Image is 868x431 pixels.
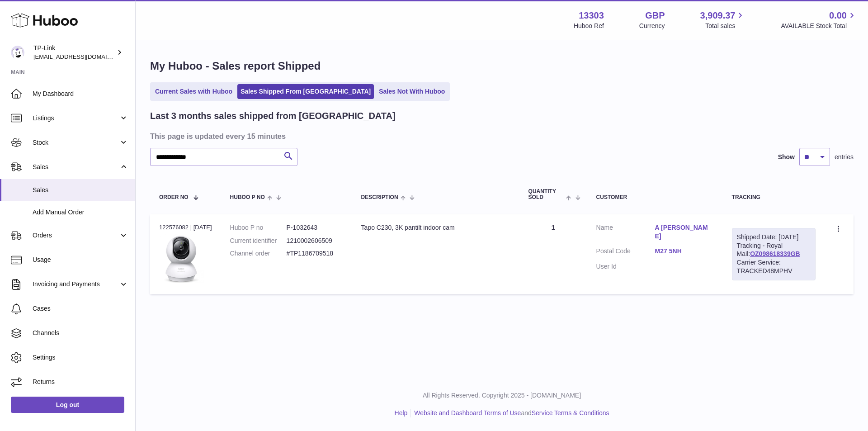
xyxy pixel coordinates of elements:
span: [EMAIL_ADDRESS][DOMAIN_NAME] [33,53,133,60]
dd: #TP1186709518 [287,249,343,258]
a: Website and Dashboard Terms of Use [414,409,521,417]
a: 0.00 AVAILABLE Stock Total [781,9,857,30]
td: 1 [519,214,587,294]
span: Sales [33,163,119,171]
img: 133031739979856.jpg [159,234,204,283]
a: Sales Not With Huboo [376,84,448,99]
h2: Last 3 months sales shipped from [GEOGRAPHIC_DATA] [150,110,396,122]
div: TP-Link [33,44,115,61]
p: All Rights Reserved. Copyright 2025 - [DOMAIN_NAME] [143,391,861,400]
dd: 1210002606509 [287,237,343,245]
span: Returns [33,378,128,386]
div: 122576082 | [DATE] [159,223,212,232]
strong: GBP [645,9,665,22]
div: Tapo C230, 3K pantilt indoor cam [361,223,510,232]
span: Stock [33,138,119,147]
span: Invoicing and Payments [33,280,119,289]
span: entries [835,153,854,161]
span: Channels [33,329,128,337]
span: Quantity Sold [528,189,564,200]
a: A [PERSON_NAME] [655,223,714,241]
div: Currency [639,22,665,30]
div: Carrier Service: TRACKED48MPHV [737,258,811,275]
label: Show [778,153,795,161]
div: Shipped Date: [DATE] [737,233,811,242]
dd: P-1032643 [287,223,343,232]
dt: Postal Code [596,247,655,258]
h3: This page is updated every 15 minutes [150,131,851,141]
span: Description [361,194,398,200]
span: My Dashboard [33,90,128,98]
span: Listings [33,114,119,123]
a: Sales Shipped From [GEOGRAPHIC_DATA] [237,84,374,99]
span: 0.00 [829,9,847,22]
span: AVAILABLE Stock Total [781,22,857,30]
span: Settings [33,353,128,362]
dt: Name [596,223,655,243]
a: M27 5NH [655,247,714,256]
strong: 13303 [579,9,604,22]
div: Tracking [732,194,816,200]
img: gaby.chen@tp-link.com [11,46,24,59]
a: 3,909.37 Total sales [700,9,746,30]
li: and [411,409,609,417]
a: Help [395,409,408,417]
span: Order No [159,194,189,200]
span: Sales [33,186,128,194]
a: Service Terms & Conditions [532,409,609,417]
a: OZ098618339GB [750,250,800,257]
span: Orders [33,231,119,240]
div: Huboo Ref [574,22,604,30]
span: Cases [33,304,128,313]
div: Tracking - Royal Mail: [732,228,816,280]
span: Add Manual Order [33,208,128,217]
h1: My Huboo - Sales report Shipped [150,59,854,73]
div: Customer [596,194,714,200]
dt: Huboo P no [230,223,287,232]
span: Usage [33,256,128,264]
a: Log out [11,397,124,413]
dt: Current identifier [230,237,287,245]
dt: Channel order [230,249,287,258]
span: Total sales [705,22,745,30]
dt: User Id [596,262,655,271]
span: Huboo P no [230,194,265,200]
a: Current Sales with Huboo [152,84,236,99]
span: 3,909.37 [700,9,736,22]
